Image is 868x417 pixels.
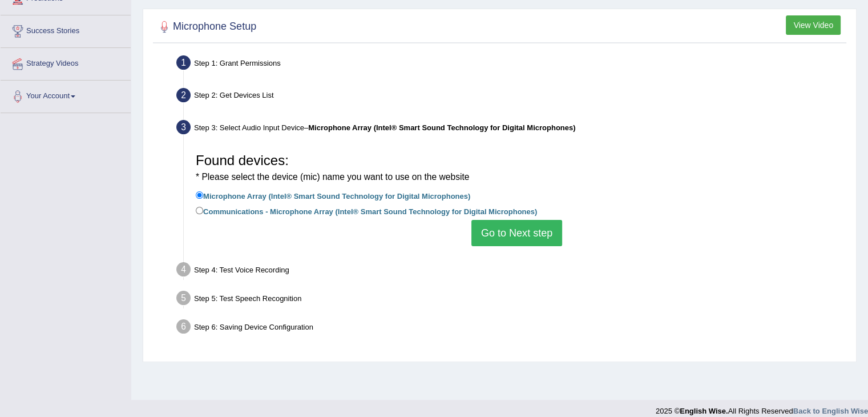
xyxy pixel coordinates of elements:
[171,52,851,77] div: Step 1: Grant Permissions
[1,81,131,109] a: Your Account
[196,205,537,217] label: Communications - Microphone Array (Intel® Smart Sound Technology for Digital Microphones)
[171,316,851,341] div: Step 6: Saving Device Configuration
[156,18,256,35] h2: Microphone Setup
[304,123,575,132] span: –
[196,172,469,182] small: * Please select the device (mic) name you want to use on the website
[171,259,851,284] div: Step 4: Test Voice Recording
[656,400,868,416] div: 2025 © All Rights Reserved
[680,407,728,415] strong: English Wise.
[1,15,131,44] a: Success Stories
[196,191,203,199] input: Microphone Array (Intel® Smart Sound Technology for Digital Microphones)
[171,287,851,312] div: Step 5: Test Speech Recognition
[471,220,562,246] button: Go to Next step
[793,407,868,415] a: Back to English Wise
[196,189,470,202] label: Microphone Array (Intel® Smart Sound Technology for Digital Microphones)
[786,15,841,35] button: View Video
[308,123,575,132] b: Microphone Array (Intel® Smart Sound Technology for Digital Microphones)
[196,207,203,214] input: Communications - Microphone Array (Intel® Smart Sound Technology for Digital Microphones)
[1,48,131,77] a: Strategy Videos
[171,85,851,110] div: Step 2: Get Devices List
[171,117,851,142] div: Step 3: Select Audio Input Device
[196,153,838,183] h3: Found devices:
